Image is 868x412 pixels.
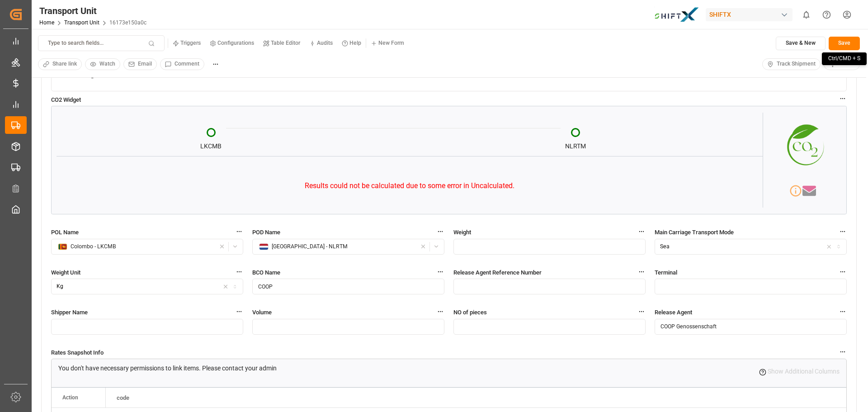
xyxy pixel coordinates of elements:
span: BCO Name [252,268,280,277]
button: country[GEOGRAPHIC_DATA] - NLRTM [252,239,444,255]
button: Save [829,37,860,50]
img: CO2 [763,113,842,174]
p: You don't have necessary permissions to link items. Please contact your admin [58,364,277,373]
div: Ctrl/CMD + S [821,52,867,66]
button: show 0 new notifications [796,5,816,25]
div: Kg [57,283,63,291]
div: Colombo - LKCMB [58,243,216,251]
small: Configurations [217,40,254,46]
button: Help [337,37,366,50]
button: Help Center [816,5,837,25]
button: Configurations [205,37,259,50]
div: Transport Unit [39,4,146,18]
small: Table Editor [271,40,300,46]
span: Volume [252,308,272,317]
div: Sea [660,243,670,251]
span: Track Shipment [777,60,816,68]
img: Bildschirmfoto%202024-11-13%20um%2009.31.44.png_1731487080.png [654,7,699,23]
button: Track Shipment [762,58,821,70]
span: POD Name [252,227,280,237]
p: Type to search fields... [48,39,104,47]
img: country [259,243,269,251]
span: Main Carriage Transport Mode [655,227,734,237]
p: Results could not be calculated due to some error in Uncalculated . [57,180,763,191]
span: Release Agent Reference Number [453,268,542,277]
small: New Form [378,40,404,46]
button: countryColombo - LKCMB [51,239,243,255]
button: Comment [160,58,204,70]
span: Weight Unit [51,268,80,277]
a: Transport Unit [64,19,99,26]
button: New Form [366,37,409,50]
span: Comment [175,60,199,68]
small: Triggers [180,40,201,46]
button: Triggers [168,37,205,50]
div: LKCMB [200,142,222,151]
small: Help [349,40,361,46]
button: Table Editor [259,37,305,50]
button: Email [123,58,157,70]
button: SHIFTX [706,6,796,23]
span: Terminal [655,268,677,277]
a: Home [39,19,54,26]
button: Audits [305,37,337,50]
span: Weight [453,227,471,237]
span: Email [138,60,152,68]
small: Audits [317,40,333,46]
button: Type to search fields... [38,35,165,51]
span: Shipper Name [51,308,88,317]
div: NLRTM [565,142,586,151]
span: NO of pieces [453,308,487,317]
span: Rates Snapshot Info [51,348,104,357]
button: Save & New [776,37,826,50]
span: Release Agent [655,308,692,317]
span: code [117,394,129,401]
img: country [58,243,67,251]
button: Watch [85,58,120,70]
button: Share link [38,58,82,70]
div: [GEOGRAPHIC_DATA] - NLRTM [259,243,417,251]
span: Share link [52,60,77,68]
span: CO2 Widget [51,95,81,104]
div: Action [62,394,78,401]
div: SHIFTX [706,8,793,21]
span: POL Name [51,227,79,237]
span: Watch [99,60,115,68]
